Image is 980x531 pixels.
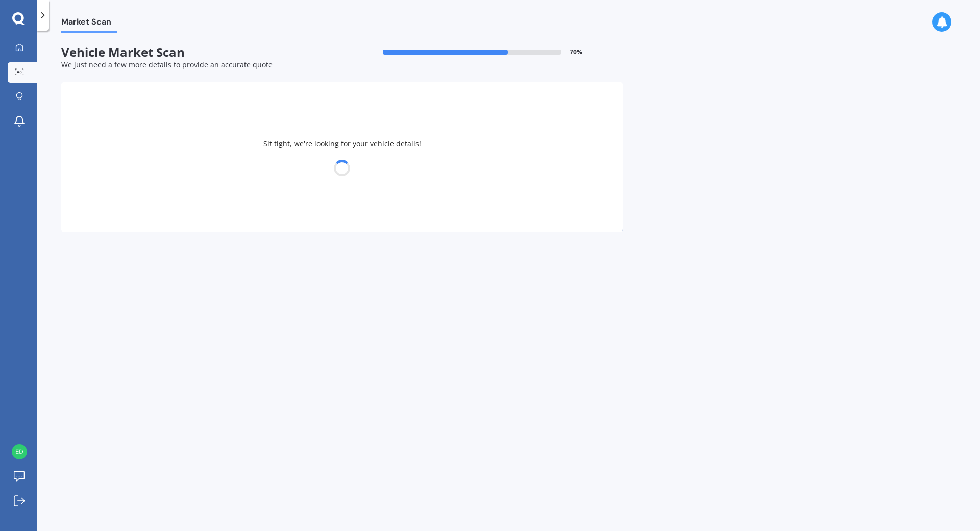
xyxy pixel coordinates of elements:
[61,45,342,60] span: Vehicle Market Scan
[570,49,582,56] span: 70 %
[61,17,117,31] span: Market Scan
[12,444,27,459] img: be1157f151afb75b746711ba8a465809
[61,82,623,232] div: Sit tight, we're looking for your vehicle details!
[61,60,273,70] span: We just need a few more details to provide an accurate quote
